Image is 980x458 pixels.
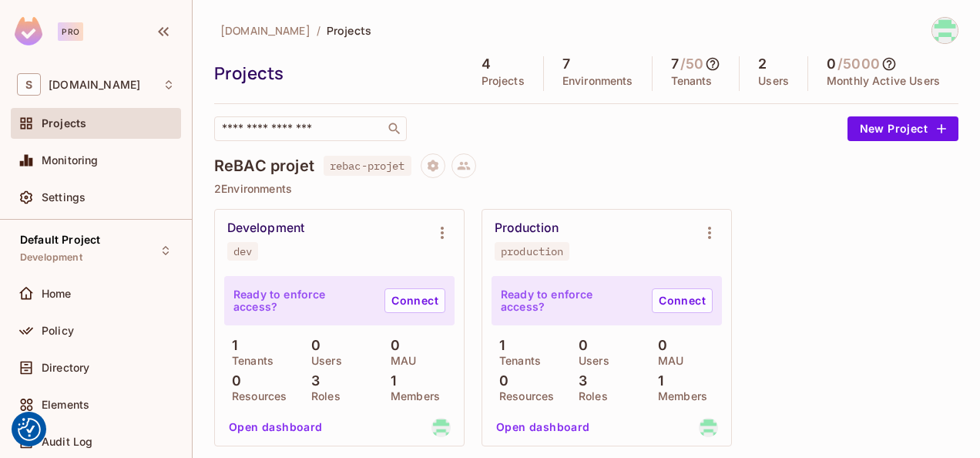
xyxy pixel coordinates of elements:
div: Pro [58,22,83,41]
span: Audit Log [42,436,92,448]
p: MAU [650,355,683,367]
p: Tenants [224,355,274,367]
img: mariama.barry@siemens.com [699,418,718,437]
span: rebac-projet [324,156,411,176]
p: 1 [224,338,237,353]
span: Default Project [20,234,100,246]
div: Projects [214,62,455,85]
span: Settings [42,191,86,204]
p: Tenants [492,355,541,367]
p: Tenants [671,75,713,87]
h5: 2 [758,56,767,72]
h5: 0 [827,56,836,72]
p: Users [758,75,789,87]
li: / [317,23,321,38]
img: mariama.barry@siemens.com [431,418,451,437]
button: Consent Preferences [18,418,41,441]
h4: ReBAC projet [214,157,314,175]
button: Environment settings [694,217,725,248]
div: production [501,245,563,258]
span: Policy [42,325,74,337]
span: Monitoring [42,154,99,167]
p: Ready to enforce access? [233,288,372,313]
h5: / 5000 [837,56,880,72]
p: Roles [304,390,341,402]
p: 0 [304,338,321,353]
span: Projects [327,23,371,38]
p: Users [571,355,609,367]
p: 0 [650,338,667,353]
p: 0 [492,373,508,389]
button: Open dashboard [223,415,329,439]
img: Revisit consent button [18,418,41,441]
p: Members [650,390,707,402]
p: 3 [571,373,587,389]
span: [DOMAIN_NAME] [220,23,310,38]
img: mariama.barry@siemens.com [932,18,958,43]
h5: 7 [562,56,570,72]
p: Roles [571,390,608,402]
p: 0 [383,338,400,353]
h5: / 50 [680,56,703,72]
p: Projects [482,75,525,87]
p: Members [383,390,440,402]
button: Environment settings [427,217,458,248]
p: 2 Environments [214,183,958,195]
span: S [17,73,41,96]
span: Workspace: siemens.com [49,79,140,91]
button: New Project [847,116,958,141]
p: 0 [571,338,588,353]
span: Projects [42,117,86,130]
span: Directory [42,362,89,374]
p: Environments [562,75,633,87]
a: Connect [384,288,445,313]
p: Resources [492,390,554,402]
span: Home [42,288,72,300]
img: SReyMgAAAABJRU5ErkJggg== [15,17,42,45]
p: 1 [492,338,505,353]
div: Production [495,221,559,236]
p: Users [304,355,342,367]
span: Elements [42,399,89,411]
span: Project settings [421,161,445,176]
p: Monthly Active Users [827,75,940,87]
h5: 7 [671,56,679,72]
p: 3 [304,373,320,389]
span: Development [20,251,82,264]
p: 0 [224,373,241,389]
p: 1 [383,373,396,389]
p: 1 [650,373,663,389]
div: Development [227,221,304,236]
p: Ready to enforce access? [501,288,639,313]
a: Connect [652,288,713,313]
h5: 4 [482,56,491,72]
p: MAU [383,355,416,367]
div: dev [233,245,252,258]
button: Open dashboard [490,415,596,439]
p: Resources [224,390,287,402]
